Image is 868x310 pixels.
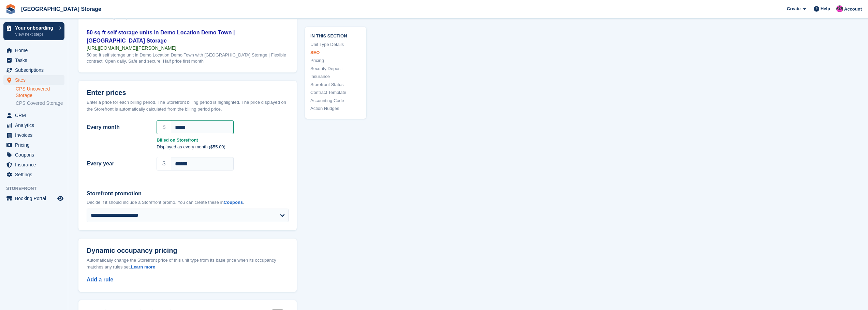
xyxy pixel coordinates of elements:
span: Home [15,46,56,55]
span: Insurance [15,160,56,169]
a: Add a rule [87,277,113,282]
a: Contract Template [310,89,361,96]
a: menu [3,150,64,160]
a: menu [3,111,64,120]
span: Enter prices [87,89,126,97]
a: menu [3,140,64,150]
p: View next steps [15,31,56,37]
a: menu [3,170,64,179]
a: menu [3,130,64,140]
div: 50 sq ft self storage units in Demo Location Demo Town | [GEOGRAPHIC_DATA] Storage [87,29,289,45]
a: menu [3,75,64,85]
span: Account [844,6,862,13]
span: CRM [15,111,56,120]
span: Pricing [15,140,56,150]
a: menu [3,194,64,203]
span: Dynamic occupancy pricing [87,247,177,255]
a: CPS Uncovered Storage [16,86,64,99]
a: [GEOGRAPHIC_DATA] Storage [18,3,104,15]
a: SEO [310,49,361,56]
a: Action Nudges [310,105,361,112]
div: [URL][DOMAIN_NAME][PERSON_NAME] [87,45,289,51]
span: Tasks [15,55,56,65]
label: Storefront promotion [87,190,289,198]
a: menu [3,65,64,75]
div: 50 sq ft self storage unit in Demo Location Demo Town with [GEOGRAPHIC_DATA] Storage | Flexible c... [87,52,289,64]
a: menu [3,55,64,65]
span: Analytics [15,120,56,130]
a: menu [3,160,64,169]
p: Displayed as every month ($55.00) [157,144,289,150]
a: Preview store [56,194,64,202]
span: Storefront [6,185,68,192]
strong: Billed on Storefront [157,137,289,144]
p: Decide if it should include a Storefront promo. You can create these in . [87,199,289,206]
a: Unit Type Details [310,41,361,48]
img: stora-icon-8386f47178a22dfd0bd8f6a31ec36ba5ce8667c1dd55bd0f319d3a0aa187defe.svg [5,4,16,14]
a: CPS Covered Storage [16,100,64,107]
span: Settings [15,170,56,179]
p: Your onboarding [15,26,56,30]
a: Insurance [310,73,361,80]
a: Accounting Code [310,97,361,104]
span: Booking Portal [15,194,56,203]
a: Learn more [131,264,155,270]
a: Security Deposit [310,65,361,72]
label: Every month [87,123,148,131]
a: menu [3,46,64,55]
span: Subscriptions [15,65,56,75]
a: Pricing [310,57,361,64]
a: Coupons [224,200,243,205]
div: Enter a price for each billing period. The Storefront billing period is highlighted. The price di... [87,99,289,112]
span: Sites [15,75,56,85]
div: Automatically change the Storefront price of this unit type from its base price when its occupanc... [87,257,289,270]
a: Storefront Status [310,81,361,88]
span: In this section [310,32,361,38]
a: Your onboarding View next steps [3,22,64,40]
a: menu [3,120,64,130]
span: Invoices [15,130,56,140]
img: Jantz Morgan [836,5,843,12]
label: Every year [87,160,148,168]
span: Coupons [15,150,56,160]
span: Create [787,5,800,12]
span: Help [821,5,830,12]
